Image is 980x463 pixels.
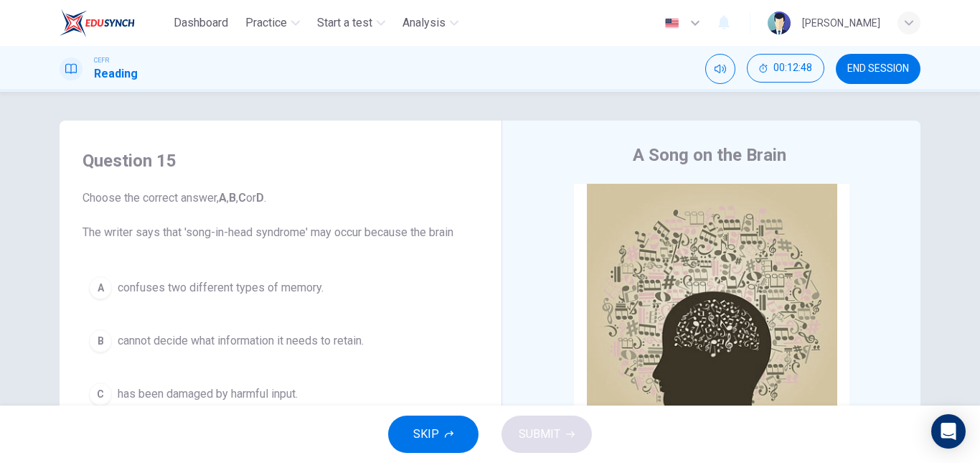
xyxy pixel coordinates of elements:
button: Start a test [311,10,391,36]
button: 00:12:48 [747,54,824,83]
span: Dashboard [174,14,228,32]
h4: Question 15 [83,149,479,172]
span: SKIP [413,424,439,444]
b: A [219,191,227,205]
div: Open Intercom Messenger [931,414,966,449]
img: EduSynch logo [60,9,135,37]
span: 00:12:48 [773,62,812,74]
img: Profile picture [768,11,791,34]
button: Chas been damaged by harmful input. [83,376,479,412]
button: SKIP [388,416,479,453]
b: C [238,191,246,205]
button: Practice [240,10,306,36]
span: confuses two different types of memory. [118,279,324,296]
span: Choose the correct answer, , , or . The writer says that 'song-in-head syndrome' may occur becaus... [83,190,479,241]
span: Practice [245,14,287,32]
span: CEFR [94,55,109,65]
b: B [229,191,236,205]
span: Analysis [402,14,446,32]
div: A [89,276,112,299]
button: Bcannot decide what information it needs to retain. [83,323,479,359]
div: Mute [705,54,735,84]
span: cannot decide what information it needs to retain. [118,332,364,350]
span: Start a test [317,14,372,32]
button: Dashboard [168,10,234,36]
span: END SESSION [847,63,909,75]
div: Hide [747,54,824,84]
div: [PERSON_NAME] [802,14,880,32]
h4: A Song on the Brain [633,144,786,167]
button: END SESSION [836,54,920,84]
a: EduSynch logo [60,9,168,37]
button: Aconfuses two different types of memory. [83,270,479,306]
div: B [89,329,112,352]
h1: Reading [94,65,138,83]
b: D [256,191,264,205]
img: en [663,18,681,29]
span: has been damaged by harmful input. [118,385,298,403]
div: C [89,383,112,406]
button: Analysis [397,10,464,36]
